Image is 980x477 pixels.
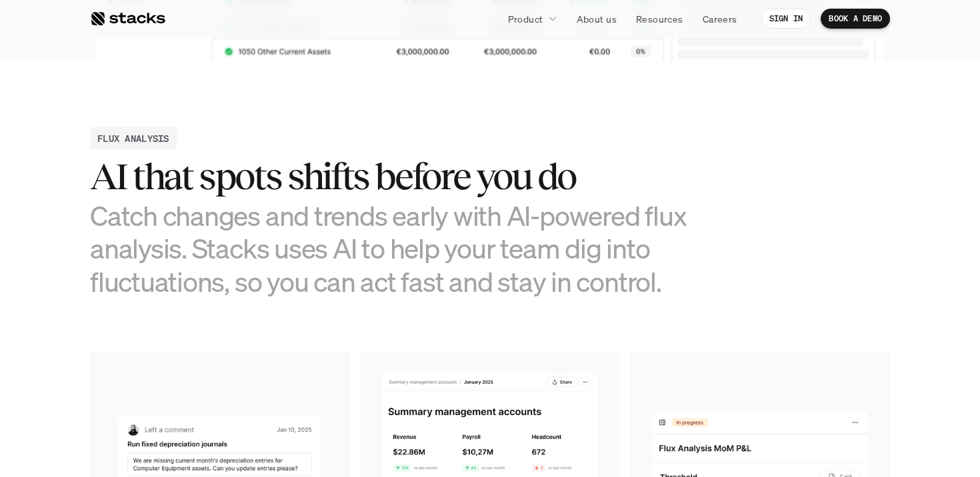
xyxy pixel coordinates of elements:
a: About us [569,7,625,31]
p: SIGN IN [769,14,803,23]
h3: Catch changes and trends early with AI-powered flux analysis. Stacks uses AI to help your team di... [90,199,690,298]
h2: FLUX ANALYSIS [97,131,169,145]
a: SIGN IN [761,9,811,29]
a: Resources [628,7,691,31]
p: Resources [636,12,683,26]
h2: AI that spots shifts before you do [90,156,690,197]
p: Careers [703,12,737,26]
p: BOOK A DEMO [829,14,882,23]
p: Product [508,12,543,26]
a: Privacy Policy [157,254,216,263]
a: Careers [695,7,745,31]
a: BOOK A DEMO [821,9,890,29]
p: About us [577,12,617,26]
